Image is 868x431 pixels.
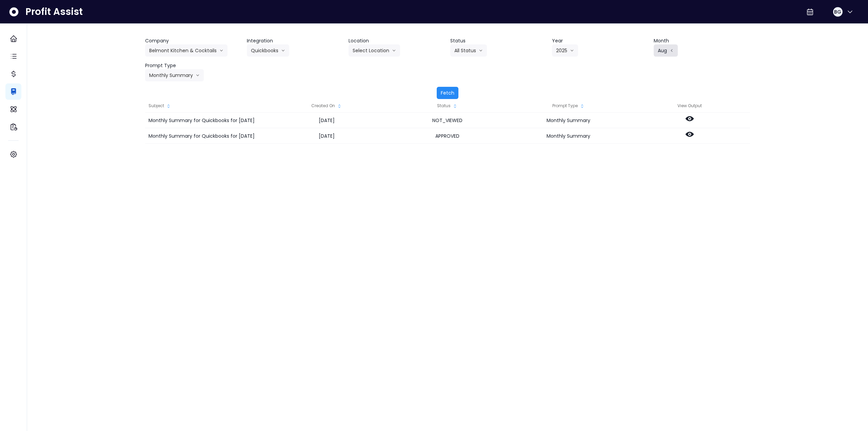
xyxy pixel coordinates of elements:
[349,44,400,57] button: Select Locationarrow down line
[387,113,508,128] div: NOT_VIEWED
[387,128,508,144] div: APPROVED
[508,113,629,128] div: Monthly Summary
[450,44,487,57] button: All Statusarrow down line
[392,47,396,54] svg: arrow down line
[508,128,629,144] div: Monthly Summary
[145,37,241,44] header: Company
[247,44,289,57] button: Quickbooksarrow down line
[266,128,387,144] div: [DATE]
[387,99,508,113] div: Status
[145,69,204,81] button: Monthly Summaryarrow down line
[579,103,585,109] svg: sort
[629,99,750,113] div: View Output
[145,44,228,57] button: Belmont Kitchen & Cocktailsarrow down line
[437,87,458,99] button: Fetch
[670,47,674,54] svg: arrow left line
[145,99,266,113] div: Subject
[196,72,200,79] svg: arrow down line
[552,44,578,57] button: 2025arrow down line
[834,8,841,15] span: BG
[479,47,483,54] svg: arrow down line
[247,37,343,44] header: Integration
[508,99,629,113] div: Prompt Type
[570,47,574,54] svg: arrow down line
[281,47,285,54] svg: arrow down line
[25,6,83,18] span: Profit Assist
[266,99,387,113] div: Created On
[552,37,648,44] header: Year
[266,113,387,128] div: [DATE]
[654,37,750,44] header: Month
[219,47,223,54] svg: arrow down line
[145,62,241,69] header: Prompt Type
[349,37,445,44] header: Location
[337,103,342,109] svg: sort
[145,113,266,128] div: Monthly Summary for Quickbooks for [DATE]
[450,37,547,44] header: Status
[166,103,171,109] svg: sort
[145,128,266,144] div: Monthly Summary for Quickbooks for [DATE]
[654,44,678,57] button: Augarrow left line
[452,103,458,109] svg: sort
